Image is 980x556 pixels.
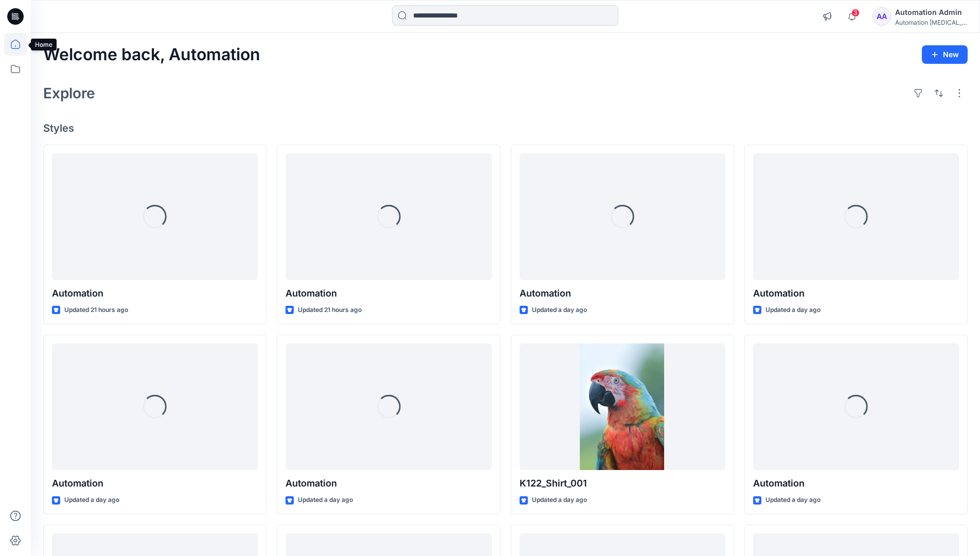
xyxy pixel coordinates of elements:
[520,476,725,491] p: K122_Shirt_001
[52,476,258,491] p: Automation
[765,305,821,316] p: Updated a day ago
[64,495,119,506] p: Updated a day ago
[851,9,860,17] span: 3
[895,6,967,19] div: Automation Admin
[52,286,258,301] p: Automation
[286,476,491,491] p: Automation
[298,495,353,506] p: Updated a day ago
[753,286,959,301] p: Automation
[765,495,821,506] p: Updated a day ago
[895,19,967,26] div: Automation [MEDICAL_DATA]...
[872,7,891,26] div: AA
[520,286,725,301] p: Automation
[43,85,95,101] h2: Explore
[753,476,959,491] p: Automation
[532,495,587,506] p: Updated a day ago
[532,305,587,316] p: Updated a day ago
[520,343,725,471] a: K122_Shirt_001
[286,286,491,301] p: Automation
[43,45,260,64] h2: Welcome back, Automation
[43,122,968,134] h4: Styles
[64,305,128,316] p: Updated 21 hours ago
[298,305,362,316] p: Updated 21 hours ago
[922,45,968,64] button: New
